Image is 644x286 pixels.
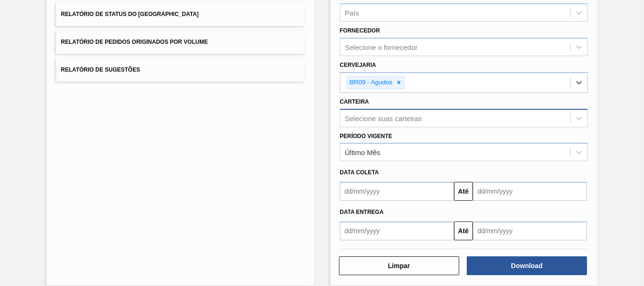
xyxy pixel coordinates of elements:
[340,133,392,139] label: Período Vigente
[473,182,587,201] input: dd/mm/yyyy
[340,182,454,201] input: dd/mm/yyyy
[340,98,369,105] label: Carteira
[61,39,208,45] span: Relatório de Pedidos Originados por Volume
[340,221,454,240] input: dd/mm/yyyy
[345,9,359,17] div: País
[340,27,380,34] label: Fornecedor
[61,11,198,17] span: Relatório de Status do [GEOGRAPHIC_DATA]
[467,256,587,275] button: Download
[340,62,376,68] label: Cervejaria
[339,256,459,275] button: Limpar
[340,169,379,176] span: Data coleta
[56,3,304,26] button: Relatório de Status do [GEOGRAPHIC_DATA]
[345,43,418,51] div: Selecione o fornecedor
[454,182,473,201] button: Até
[61,66,140,73] span: Relatório de Sugestões
[340,209,384,215] span: Data Entrega
[56,58,304,82] button: Relatório de Sugestões
[454,221,473,240] button: Até
[345,148,380,156] div: Último Mês
[345,114,422,122] div: Selecione suas carteiras
[347,77,394,89] div: BR09 - Agudos
[56,31,304,54] button: Relatório de Pedidos Originados por Volume
[473,221,587,240] input: dd/mm/yyyy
